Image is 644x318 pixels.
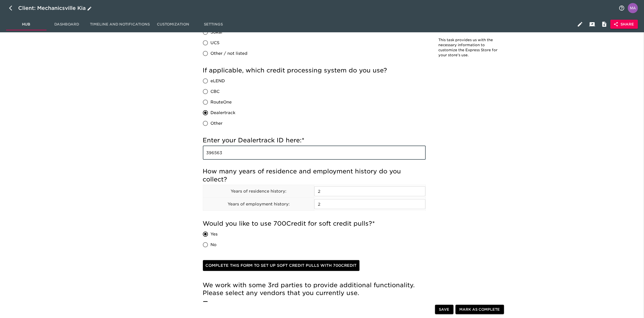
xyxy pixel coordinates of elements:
span: Share [614,21,634,28]
span: RouteOne [211,99,232,105]
span: Dashboard [50,21,84,28]
input: Example: 010101 [203,146,426,160]
h5: If applicable, which credit processing system do you use? [203,66,426,74]
h5: How many years of residence and employment history do you collect? [203,167,426,183]
div: Client: Mechanicsville Kia [18,4,93,12]
p: Years of residence history: [203,188,314,194]
span: Save [439,306,449,313]
h5: Enter your Dealertrack ID here: [203,136,426,144]
span: UCS [211,40,220,46]
p: Years of employment history: [203,201,314,207]
a: Complete this form to set up soft credit pulls with 700Credit [203,260,360,271]
span: Complete this form to set up soft credit pulls with 700Credit [206,262,357,269]
button: Client View [586,18,598,30]
span: eLEND [211,78,225,84]
span: CBC [211,89,220,95]
span: Sokal [211,29,223,35]
span: Yes [211,231,218,237]
h5: Would you like to use 700Credit for soft credit pulls? [203,220,426,228]
span: Settings [196,21,231,28]
span: Timeline and Notifications [90,21,150,28]
span: Hub [9,21,43,28]
span: Mark as Complete [460,306,500,313]
p: This task provides us with the necessary information to customize the Express Store for your stor... [439,38,499,58]
span: No [211,242,217,248]
img: Profile [628,3,638,13]
button: Save [435,305,454,314]
button: notifications [616,2,628,14]
span: Other / not listed [211,50,248,57]
button: Share [610,20,638,29]
button: Mark as Complete [456,305,504,314]
span: Dealertrack [211,110,236,116]
button: Internal Notes and Comments [598,18,610,30]
span: Other [211,120,223,126]
button: Edit Hub [574,18,586,30]
span: Customization [156,21,190,28]
h5: We work with some 3rd parties to provide additional functionality. Please select any vendors that... [203,281,426,297]
span: CarFax [211,301,226,307]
